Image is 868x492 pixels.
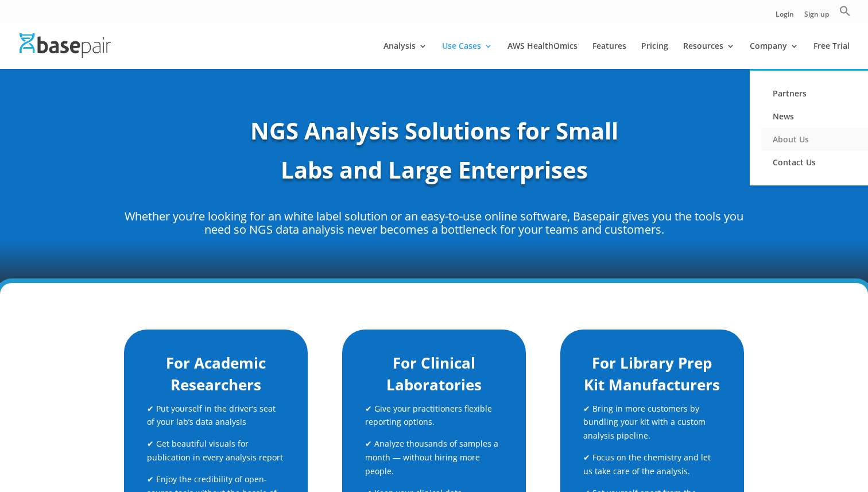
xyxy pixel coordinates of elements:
h2: For Clinical Laboratories [365,352,503,401]
iframe: Drift Widget Chat Controller [811,435,854,478]
a: Analysis [383,42,427,69]
a: Company [750,42,799,69]
a: Search Icon Link [839,5,851,23]
p: ✔ Analyze thousands of samples a month — without hiring more people. [365,437,503,486]
h2: For Library Prep Kit Manufacturers [583,352,721,401]
p: Whether you’re looking for an white label solution or an easy-to-use online software, Basepair gi... [124,210,744,237]
a: Features [592,42,626,69]
a: Login [776,11,794,23]
p: ✔ Put yourself in the driver’s seat of your lab’s data analysis [147,402,285,437]
p: ✔ Give your practitioners flexible reporting options. [365,402,503,437]
img: Basepair [20,33,111,58]
h2: For Academic Researchers [147,352,285,401]
svg: Search [839,5,851,17]
p: ✔ Focus on the chemistry and let us take care of the analysis. [583,451,721,486]
a: Sign up [804,11,829,23]
p: ✔ Get beautiful visuals for publication in every analysis report [147,437,285,472]
a: Use Cases [442,42,493,69]
a: Free Trial [813,42,850,69]
a: Resources [683,42,735,69]
h1: Labs and Large Enterprises [124,153,744,192]
p: ✔ Bring in more customers by bundling your kit with a custom analysis pipeline. [583,402,721,451]
h1: NGS Analysis Solutions for Small [124,114,744,153]
a: Pricing [641,42,668,69]
a: AWS HealthOmics [507,42,578,69]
